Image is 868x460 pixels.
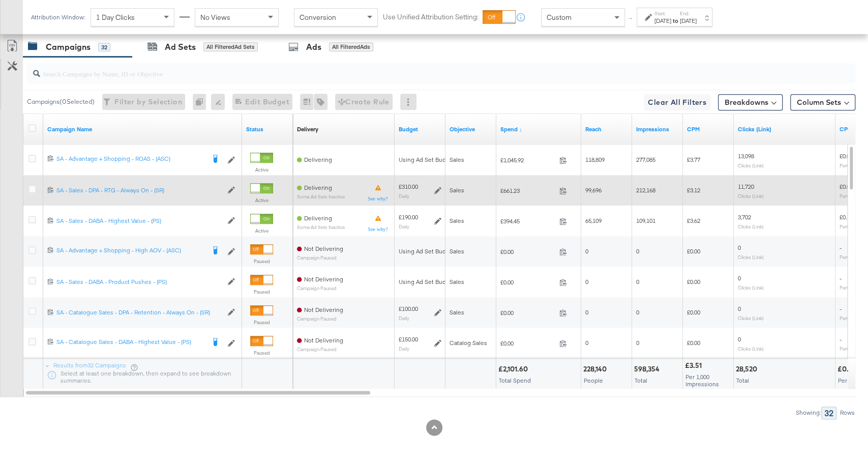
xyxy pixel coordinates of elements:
a: Your campaign name. [47,125,238,133]
sub: Daily [399,223,409,229]
span: 0 [636,247,639,255]
div: £3.51 [685,361,705,370]
sub: Some Ad Sets Inactive [297,224,345,230]
span: - [840,244,842,251]
span: 0 [585,308,588,316]
span: £0.00 [500,339,555,347]
span: Catalog Sales [450,339,487,347]
div: £2,101.60 [498,364,531,374]
sub: Campaign Paused [297,255,343,261]
span: Per Action [838,377,866,384]
a: Your campaign's objective. [450,125,492,133]
span: £0.00 [500,248,555,255]
span: £0.00 [687,339,700,347]
div: SA - Advantage + Shopping - High AOV - (ASC) [56,246,204,254]
span: Clear All Filters [648,96,706,109]
span: £394.45 [500,217,555,225]
div: SA - Sales - DABA - Product Pushes - (PS) [56,278,222,286]
span: ↑ [626,17,636,21]
strong: to [671,17,680,24]
div: [DATE] [654,17,671,25]
span: 0 [738,244,741,251]
span: Delivering [304,214,332,222]
button: Breakdowns [718,94,783,110]
a: The number of times your ad was served. On mobile apps an ad is counted as served the first time ... [636,125,679,133]
div: 32 [98,43,110,52]
button: Column Sets [790,94,855,110]
div: Delivery [297,125,318,133]
sub: Campaign Paused [297,285,343,291]
div: All Filtered Ads [329,42,373,51]
span: £1,045.92 [500,156,555,164]
div: Using Ad Set Budget [399,247,455,255]
span: 277,085 [636,156,655,163]
button: Clear All Filters [644,94,710,110]
span: 0 [738,305,741,312]
span: People [584,377,603,384]
a: SA - Sales - DABA - Highest Value - (PS) [56,217,222,225]
span: Delivering [304,156,332,163]
sub: Clicks (Link) [738,223,764,229]
span: Not Delivering [304,275,343,283]
span: £661.23 [500,187,555,194]
span: £0.00 [687,247,700,255]
span: 11,720 [738,183,754,190]
sub: Daily [399,346,409,352]
div: 32 [821,407,836,419]
div: [DATE] [680,17,697,25]
a: SA - Catalogue Sales - DPA - Retention - Always On - (SR) [56,308,222,317]
label: End: [680,10,697,17]
sub: Some Ad Sets Inactive [297,194,345,199]
span: Total Spend [499,377,531,384]
span: 109,101 [636,217,655,224]
label: Paused [250,319,273,326]
sub: Campaign Paused [297,347,343,352]
label: Active [250,227,273,234]
sub: Campaign Paused [297,316,343,322]
div: £150.00 [399,335,418,343]
sub: Clicks (Link) [738,315,764,321]
div: £310.00 [399,183,418,191]
input: Search Campaigns by Name, ID or Objective [40,60,780,79]
sub: Daily [399,193,409,199]
span: 118,809 [585,156,605,163]
label: Paused [250,350,273,356]
span: Not Delivering [304,336,343,344]
div: Using Ad Set Budget [399,278,455,286]
span: £0.00 [687,308,700,316]
span: £0.00 [500,278,555,286]
div: SA - Catalogue Sales - DABA - Highest Value - (PS) [56,338,204,346]
span: 0 [738,274,741,282]
span: Not Delivering [304,245,343,252]
span: £0.00 [500,309,555,317]
a: The number of clicks on links appearing on your ad or Page that direct people to your sites off F... [738,125,831,133]
div: SA - Advantage + Shopping - ROAS - (ASC) [56,155,204,163]
div: 228,140 [583,364,610,374]
span: 13,098 [738,152,754,160]
span: £3.12 [687,186,700,194]
a: SA - Sales - DABA - Product Pushes - (PS) [56,278,222,286]
span: 0 [636,339,639,347]
div: Using Ad Set Budget [399,156,455,164]
label: Active [250,166,273,173]
a: The average cost you've paid to have 1,000 impressions of your ad. [687,125,730,133]
sub: Daily [399,315,409,321]
span: 1 Day Clicks [96,13,135,22]
div: SA - Sales - DABA - Highest Value - (PS) [56,217,222,225]
span: 0 [636,308,639,316]
span: Total [736,377,749,384]
div: Ads [306,41,321,53]
span: 212,168 [636,186,655,194]
span: Not Delivering [304,306,343,313]
label: Active [250,197,273,204]
div: 0 [193,94,211,110]
span: Sales [450,186,464,194]
div: Rows [840,409,855,416]
span: - [840,274,842,282]
div: £100.00 [399,305,418,313]
a: Reflects the ability of your Ad Campaign to achieve delivery based on ad states, schedule and bud... [297,125,318,133]
a: SA - Catalogue Sales - DABA - Highest Value - (PS) [56,338,204,348]
span: £0.06 [840,183,853,190]
span: - [840,305,842,312]
span: 99,696 [585,186,602,194]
